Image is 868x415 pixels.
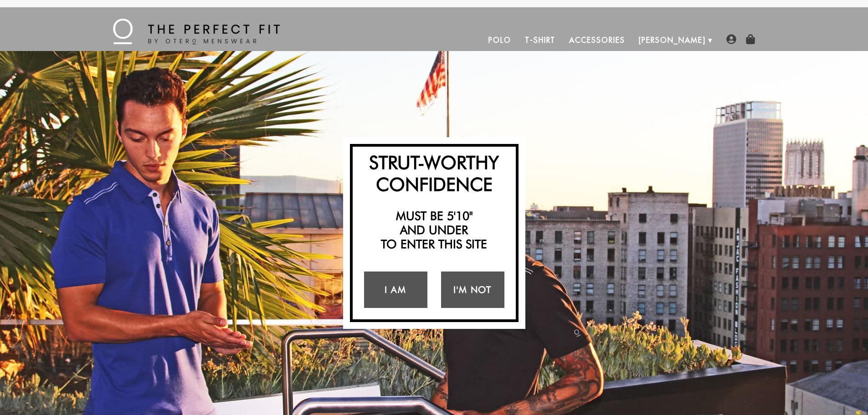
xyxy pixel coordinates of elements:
a: I'm Not [441,272,504,308]
img: user-account-icon.png [726,34,736,44]
h2: Strut-Worthy Confidence [357,151,511,195]
img: The Perfect Fit - by Otero Menswear - Logo [113,19,280,44]
a: Accessories [562,29,632,51]
h2: Must be 5'10" and under to enter this site [357,209,511,251]
img: shopping-bag-icon.png [745,34,755,44]
a: [PERSON_NAME] [632,29,713,51]
a: Polo [482,29,518,51]
a: T-Shirt [518,29,562,51]
a: I Am [364,272,427,308]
